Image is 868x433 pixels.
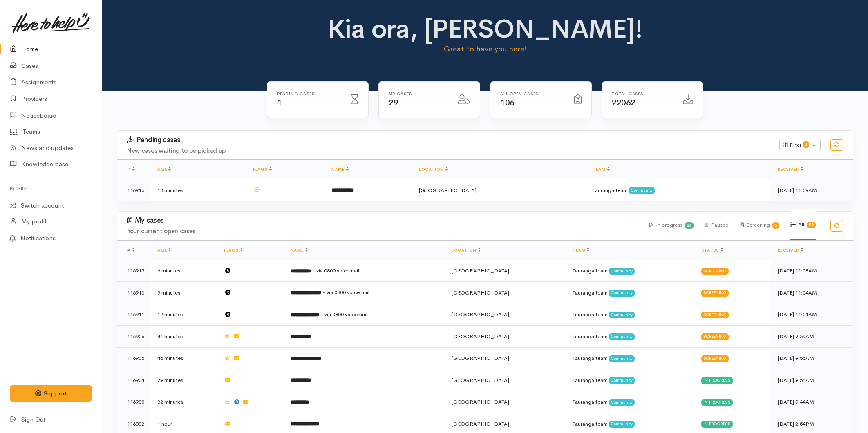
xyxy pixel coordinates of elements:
td: 6 minutes [151,260,217,282]
td: 41 minutes [151,326,217,348]
td: 9 minutes [151,282,217,304]
span: - via 0800 voicemail [312,267,359,274]
div: In progress [649,211,694,240]
span: Community [609,333,635,340]
div: In progress [701,377,733,384]
a: Team [593,167,609,172]
div: Screening [701,333,729,340]
span: [GEOGRAPHIC_DATA] [452,289,509,296]
td: 45 minutes [151,347,217,369]
span: 0 [803,141,809,148]
td: Tauranga team [566,260,695,282]
a: Name [291,248,308,253]
td: [DATE] 9:44AM [771,391,853,413]
span: - via 0800 voicemail [322,289,369,296]
a: Age [157,248,171,253]
td: Tauranga team [566,304,695,326]
h4: Your current open cases [127,228,640,235]
p: Great to have you here! [304,43,667,55]
td: 116905 [117,347,151,369]
span: 1 [277,98,282,108]
div: Screening [701,312,729,318]
span: [GEOGRAPHIC_DATA] [452,333,509,340]
td: 116911 [117,304,151,326]
b: 5 [774,223,777,228]
span: 106 [500,98,515,108]
a: Flags [253,167,272,172]
h6: Total cases [612,92,673,96]
span: # [127,248,135,253]
td: [DATE] 9:59AM [771,326,853,348]
h1: Kia ora, [PERSON_NAME]! [304,15,667,43]
td: Tauranga team [586,179,771,201]
span: [GEOGRAPHIC_DATA] [452,398,509,405]
span: Community [609,377,635,384]
span: Community [609,399,635,406]
button: Filter0 [779,139,821,151]
td: 29 minutes [151,369,217,391]
span: 22062 [612,98,635,108]
td: [DATE] 11:01AM [771,304,853,326]
div: In progress [701,421,733,427]
td: 116913 [117,282,151,304]
span: [GEOGRAPHIC_DATA] [452,420,509,427]
button: Support [10,385,92,402]
h3: My cases [127,216,640,225]
td: Tauranga team [566,282,695,304]
a: Age [157,167,171,172]
span: Community [609,355,635,362]
div: In progress [701,399,733,406]
td: 116915 [117,260,151,282]
span: [GEOGRAPHIC_DATA] [452,267,509,274]
td: Tauranga team [566,326,695,348]
a: Status [701,248,723,253]
td: 116900 [117,391,151,413]
td: Tauranga team [566,347,695,369]
span: Community [609,290,635,296]
td: [DATE] 11:04AM [771,282,853,304]
td: 12 minutes [151,304,217,326]
div: All [790,210,816,240]
div: Screening [740,211,779,240]
td: 32 minutes [151,391,217,413]
span: Community [609,312,635,318]
td: 116916 [117,179,151,201]
td: 116904 [117,369,151,391]
a: Location [419,167,448,172]
a: Received [778,167,803,172]
span: [GEOGRAPHIC_DATA] [419,187,477,194]
span: Community [609,268,635,275]
td: Tauranga team [566,391,695,413]
div: Paused [705,211,728,240]
span: - via 0800 voicemail [320,311,367,318]
td: 13 minutes [151,179,246,201]
td: 116906 [117,326,151,348]
span: 29 [389,98,398,108]
b: 29 [809,222,814,228]
h6: All Open cases [500,92,564,96]
h6: Pending cases [277,92,341,96]
div: Screening [701,355,729,362]
a: Received [778,248,803,253]
td: [DATE] 11:08AM [771,260,853,282]
span: Community [629,187,655,194]
span: [GEOGRAPHIC_DATA] [452,311,509,318]
h6: Profile [10,183,92,194]
h3: Pending cases [127,136,770,144]
td: [DATE] 9:56AM [771,347,853,369]
div: Screening [701,268,729,275]
td: [DATE] 9:54AM [771,369,853,391]
a: Name [331,167,349,172]
h6: My cases [389,92,448,96]
td: [DATE] 11:09AM [771,179,853,201]
span: [GEOGRAPHIC_DATA] [452,355,509,362]
td: Tauranga team [566,369,695,391]
span: Community [609,421,635,427]
a: # [127,167,135,172]
span: [GEOGRAPHIC_DATA] [452,377,509,384]
div: Screening [701,290,729,296]
a: Flags [224,248,243,253]
a: Location [452,248,481,253]
b: 24 [687,223,691,228]
a: Team [573,248,589,253]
